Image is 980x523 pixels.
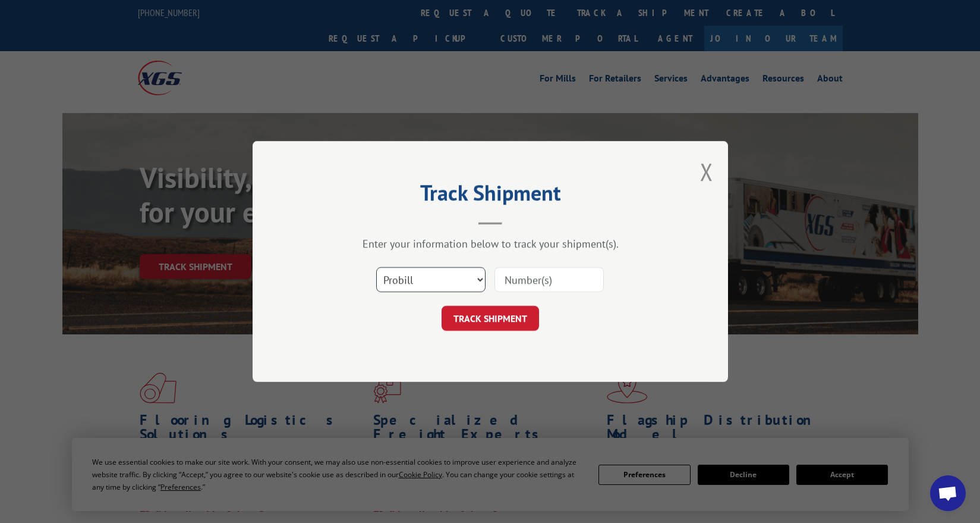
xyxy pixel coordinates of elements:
[494,267,604,292] input: Number(s)
[442,306,539,331] button: TRACK SHIPMENT
[312,237,669,250] div: Enter your information below to track your shipment(s).
[700,156,713,187] button: Close modal
[930,475,966,511] div: Open chat
[312,184,669,207] h2: Track Shipment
